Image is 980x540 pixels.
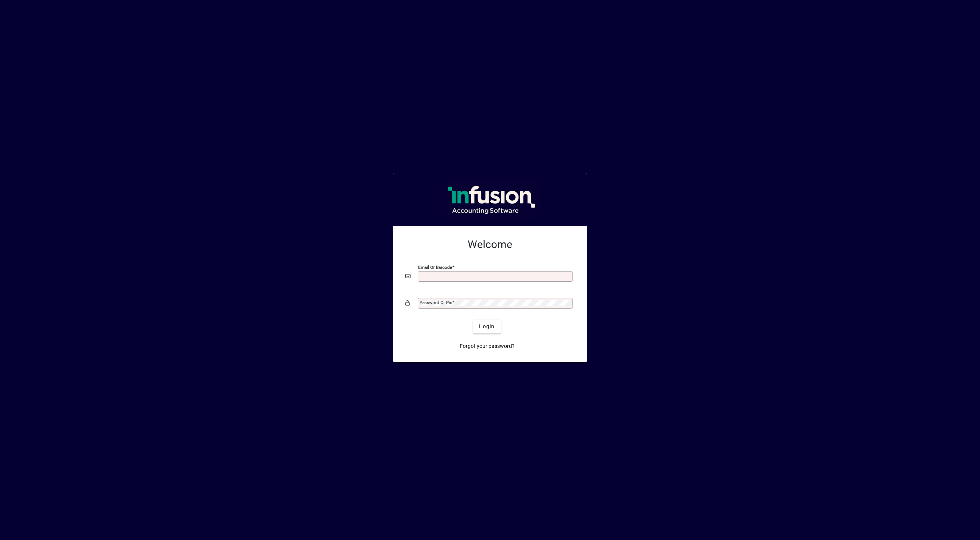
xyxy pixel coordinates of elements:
[457,340,518,353] a: Forgot your password?
[405,238,575,251] h2: Welcome
[420,300,452,305] mat-label: Password or Pin
[479,323,495,331] span: Login
[473,320,501,334] button: Login
[418,264,452,270] mat-label: Email or Barcode
[460,342,515,350] span: Forgot your password?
